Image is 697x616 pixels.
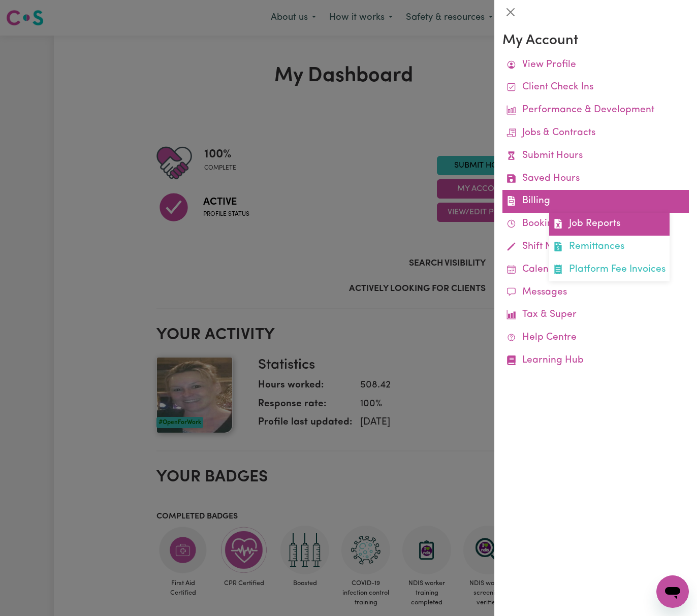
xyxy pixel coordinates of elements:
a: Calendar [502,258,689,281]
a: Saved Hours [502,168,689,190]
a: Submit Hours [502,145,689,168]
a: Platform Fee Invoices [549,258,670,281]
a: Client Check Ins [502,76,689,99]
a: Messages [502,281,689,304]
a: Learning Hub [502,349,689,372]
button: Close [502,4,519,20]
a: View Profile [502,54,689,77]
a: Remittances [549,236,670,258]
a: Help Centre [502,327,689,349]
a: Bookings [502,213,689,236]
a: Performance & Development [502,99,689,122]
a: Tax & Super [502,304,689,327]
a: Shift Notes [502,236,689,258]
h3: My Account [502,33,689,50]
a: Job Reports [549,213,670,236]
a: Jobs & Contracts [502,122,689,145]
a: BillingJob ReportsRemittancesPlatform Fee Invoices [502,190,689,213]
iframe: Button to launch messaging window [656,575,689,608]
